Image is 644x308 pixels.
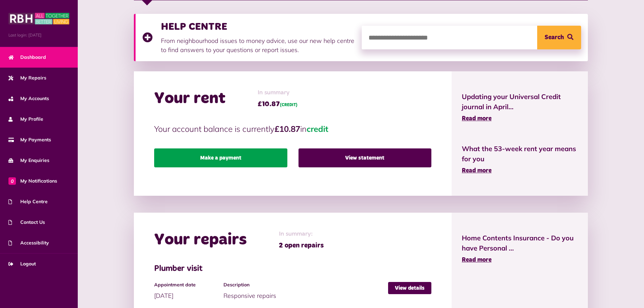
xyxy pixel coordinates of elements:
[8,136,51,143] span: My Payments
[8,260,36,267] span: Logout
[462,92,578,123] a: Updating your Universal Credit journal in April... Read more
[545,26,564,49] span: Search
[8,32,69,38] span: Last login: [DATE]
[154,282,223,300] div: [DATE]
[154,230,247,250] h2: Your repairs
[223,282,388,300] div: Responsive repairs
[8,74,46,81] span: My Repairs
[154,264,431,274] h3: Plumber visit
[8,12,69,25] img: MyRBH
[8,95,49,102] span: My Accounts
[462,144,578,164] span: What the 53-week rent year means for you
[462,168,492,174] span: Read more
[462,233,578,253] span: Home Contents Insurance - Do you have Personal ...
[537,26,581,49] button: Search
[161,36,355,54] p: From neighbourhood issues to money advice, use our new help centre to find answers to your questi...
[8,54,46,61] span: Dashboard
[8,177,57,185] span: My Notifications
[8,157,49,164] span: My Enquiries
[307,124,328,134] span: credit
[279,240,324,251] span: 2 open repairs
[462,144,578,175] a: What the 53-week rent year means for you Read more
[223,282,385,288] h4: Description
[8,239,49,246] span: Accessibility
[154,148,287,167] a: Make a payment
[8,177,16,185] span: 0
[8,219,45,226] span: Contact Us
[388,282,431,294] a: View details
[275,124,300,134] strong: £10.87
[279,230,324,239] span: In summary:
[462,233,578,265] a: Home Contents Insurance - Do you have Personal ... Read more
[8,198,48,205] span: Help Centre
[258,99,297,109] span: £10.87
[154,89,225,109] h2: Your rent
[154,123,431,135] p: Your account balance is currently in
[280,103,297,107] span: (CREDIT)
[299,148,431,167] a: View statement
[462,257,492,263] span: Read more
[462,116,492,122] span: Read more
[154,282,220,288] h4: Appointment date
[258,88,297,97] span: In summary
[8,116,43,123] span: My Profile
[161,21,355,33] h3: HELP CENTRE
[462,92,578,112] span: Updating your Universal Credit journal in April...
